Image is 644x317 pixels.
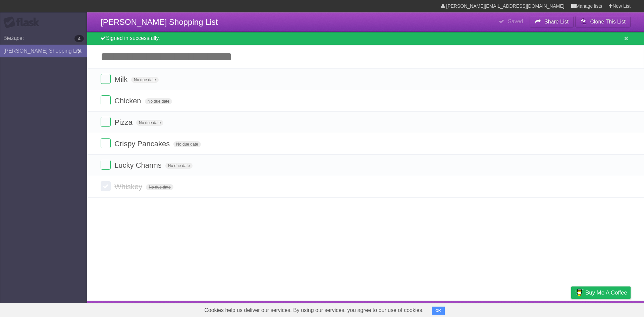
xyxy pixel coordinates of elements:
div: Signed in successfully. [87,32,644,45]
div: Flask [3,16,44,29]
img: Buy me a coffee [575,287,584,298]
b: Share List [544,19,569,24]
span: Crispy Pancakes [114,140,171,148]
label: Done [101,95,111,105]
span: Cookies help us deliver our services. By using our services, you agree to our use of cookies. [198,304,430,317]
span: No due date [146,184,173,190]
a: Buy me a coffee [571,286,631,299]
b: 4 [74,35,84,42]
span: Buy me a coffee [585,287,627,299]
span: No due date [131,77,158,83]
label: Done [101,117,111,127]
span: No due date [173,141,201,147]
button: OK [432,307,445,315]
span: Lucky Charms [114,161,163,169]
button: Share List [530,16,574,28]
a: Suggest a feature [588,303,631,315]
span: No due date [136,120,163,126]
label: Done [101,138,111,148]
span: No due date [145,98,172,104]
label: Done [101,160,111,170]
b: Clone This List [590,19,626,24]
a: Terms [540,303,554,315]
b: Saved [508,18,523,24]
button: Clone This List [575,16,631,28]
label: Done [101,74,111,84]
span: No due date [165,163,193,169]
label: Done [101,181,111,191]
span: Whiskey [114,182,144,191]
a: About [482,303,496,315]
span: Milk [114,75,129,84]
span: [PERSON_NAME] Shopping List [101,17,218,27]
a: Developers [504,303,531,315]
span: Chicken [114,97,143,105]
a: Privacy [562,303,580,315]
span: Pizza [114,118,134,126]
